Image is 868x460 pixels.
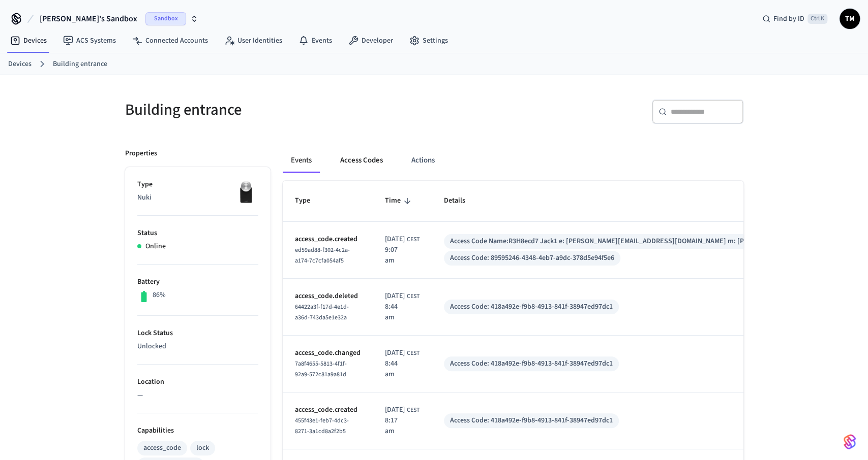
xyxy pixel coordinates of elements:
[125,100,428,120] h5: Building entrance
[403,148,443,173] button: Actions
[295,416,349,436] span: 455f43e1-feb7-4dc3-8271-3a1cd8a2f2b5
[450,302,613,312] div: Access Code: 418a492e-f9b8-4913-841f-38947ed97dc1
[143,443,181,453] div: access_code
[55,31,124,50] a: ACS Systems
[754,10,835,28] div: Find by IDCtrl K
[385,234,420,266] div: Europe/Zagreb
[385,348,405,380] span: [DATE] 8:44 am
[340,31,401,50] a: Developer
[137,328,258,339] p: Lock Status
[53,59,107,70] a: Building entrance
[137,377,258,387] p: Location
[145,241,166,252] p: Online
[295,291,361,302] p: access_code.deleted
[40,13,137,25] span: [PERSON_NAME]'s Sandbox
[332,148,391,173] button: Access Codes
[807,14,827,24] span: Ctrl K
[196,443,209,453] div: lock
[295,234,361,245] p: access_code.created
[137,192,258,203] p: Nuki
[773,14,804,24] span: Find by ID
[295,359,347,379] span: 7a8f4655-5813-4f1f-92a9-572c81a9a81d
[233,179,258,205] img: Nuki Smart Lock 3.0 Pro Black, Front
[137,341,258,352] p: Unlocked
[137,179,258,190] p: Type
[290,31,340,50] a: Events
[450,358,613,369] div: Access Code: 418a492e-f9b8-4913-841f-38947ed97dc1
[385,234,405,266] span: [DATE] 9:07 am
[216,31,290,50] a: User Identities
[295,193,323,209] span: Type
[295,348,361,358] p: access_code.changed
[283,148,320,173] button: Events
[2,31,55,50] a: Devices
[450,415,613,426] div: Access Code: 418a492e-f9b8-4913-841f-38947ed97dc1
[125,148,157,159] p: Properties
[137,228,258,239] p: Status
[124,31,216,50] a: Connected Accounts
[407,406,420,415] span: CEST
[385,405,420,437] div: Europe/Zagreb
[407,349,420,358] span: CEST
[385,291,405,323] span: [DATE] 8:44 am
[295,246,350,265] span: ed59ad88-f302-4c2a-a174-7c7cfa054af5
[295,303,349,322] span: 64422a3f-f17d-4e1d-a36d-743da5e1e32a
[137,425,258,436] p: Capabilities
[444,193,478,209] span: Details
[841,10,859,28] span: TM
[450,253,614,264] div: Access Code: 89595246-4348-4eb7-a9dc-378d5e94f5e6
[385,405,405,437] span: [DATE] 8:17 am
[283,148,743,173] div: ant example
[840,9,860,29] button: TM
[407,235,420,244] span: CEST
[145,12,186,25] span: Sandbox
[450,236,794,247] div: Access Code Name: R3H8ecd7 Jack1 e: [PERSON_NAME][EMAIL_ADDRESS][DOMAIN_NAME] m: [PHONE_NUMBER]
[385,348,420,380] div: Europe/Zagreb
[407,292,420,301] span: CEST
[385,291,420,323] div: Europe/Zagreb
[153,290,166,301] p: 86%
[295,405,361,415] p: access_code.created
[8,59,32,70] a: Devices
[385,193,414,209] span: Time
[401,31,456,50] a: Settings
[137,277,258,287] p: Battery
[844,434,856,450] img: SeamLogoGradient.69752ec5.svg
[137,390,258,401] p: —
